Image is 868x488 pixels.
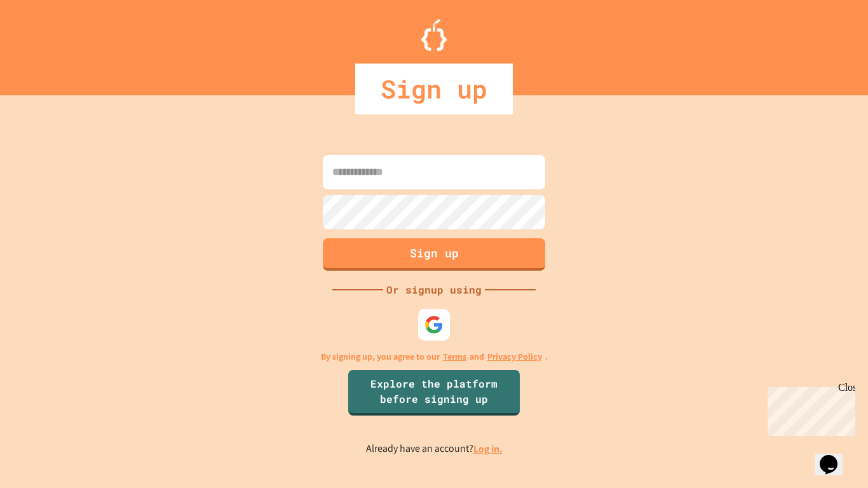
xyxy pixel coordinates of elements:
div: Or signup using [383,282,485,297]
iframe: chat widget [763,382,855,436]
div: Chat with us now!Close [5,5,88,81]
img: Logo.svg [421,19,447,51]
div: Sign up [355,64,513,114]
p: Already have an account? [366,441,503,457]
iframe: chat widget [815,437,855,475]
a: Log in. [473,442,503,456]
p: By signing up, you agree to our and . [321,350,548,363]
img: google-icon.svg [424,315,444,334]
button: Sign up [323,238,545,271]
a: Terms [443,350,466,363]
a: Explore the platform before signing up [348,370,520,416]
a: Privacy Policy [487,350,542,363]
